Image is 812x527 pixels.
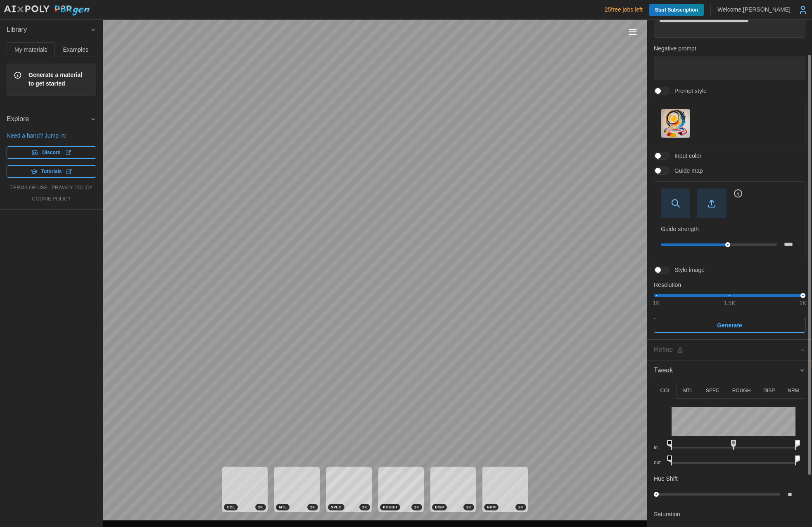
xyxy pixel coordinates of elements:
button: Refine [647,340,812,360]
p: Welcome, [PERSON_NAME] [717,5,791,14]
span: 2 K [362,504,367,510]
a: cookie policy [32,196,71,203]
button: Prompt style [661,109,690,138]
p: COL [660,387,670,394]
p: DISP [763,387,775,394]
span: 2 K [518,504,523,510]
p: Saturation [654,510,680,518]
span: COL [227,504,235,510]
span: Examples [63,47,88,52]
span: Explore [7,109,90,129]
span: Input color [670,152,701,160]
p: MTL [683,387,693,394]
a: terms of use [10,184,47,191]
p: SPEC [706,387,719,394]
span: Library [7,20,90,40]
img: Prompt style [661,109,690,138]
p: Hue Shift [654,475,678,483]
a: privacy policy [52,184,93,191]
p: Need a hand? Jump in: [7,131,96,140]
span: DISP [435,504,444,510]
div: Refine [654,345,799,355]
span: Tutorials [41,166,62,177]
span: ROUGH [383,504,397,510]
span: 2 K [258,504,263,510]
span: Prompt style [670,87,707,95]
span: Tweak [654,360,799,381]
p: 25 free jobs left [605,5,643,14]
p: out [654,459,665,466]
a: Start Subscription [649,4,704,16]
a: Tutorials [7,165,96,178]
p: Resolution [654,281,805,289]
span: MTL [279,504,287,510]
span: Generate [717,318,742,332]
span: 2 K [414,504,419,510]
p: NRM [788,387,799,394]
button: Tweak [647,360,812,381]
p: Guide strength [661,225,798,233]
p: in [654,444,665,451]
p: ROUGH [732,387,751,394]
span: Guide map [670,167,703,175]
span: Style image [670,266,705,274]
img: AIxPoly PBRgen [3,5,90,16]
span: SPEC [331,504,342,510]
span: 2 K [310,504,315,510]
button: Toggle viewport controls [627,26,639,38]
a: Discord [7,146,96,159]
button: Generate [654,318,805,333]
span: Start Subscription [655,4,698,16]
span: Discord [42,147,61,158]
span: 2 K [466,504,471,510]
span: Generate a material to get started [28,71,89,88]
p: Negative prompt [654,44,805,52]
span: NRM [487,504,496,510]
span: My materials [14,47,47,52]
